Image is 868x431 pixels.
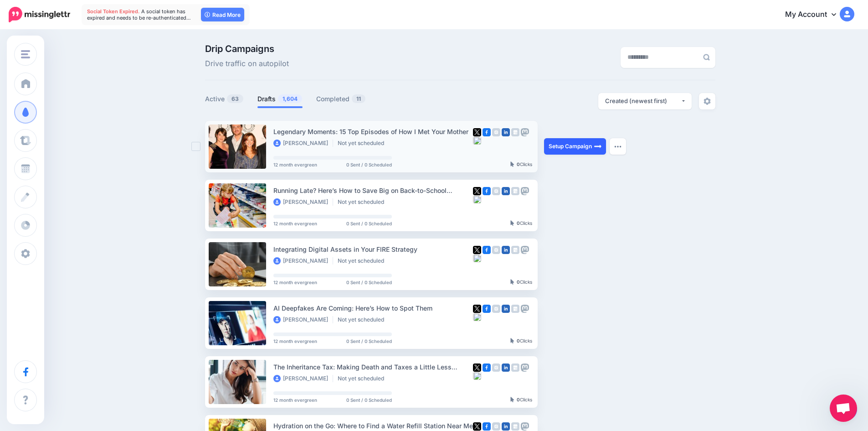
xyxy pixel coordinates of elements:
img: facebook-square.png [483,305,491,313]
img: search-grey-6.png [703,54,710,61]
img: linkedin-square.png [502,422,510,431]
img: mastodon-grey-square.png [521,187,529,195]
img: linkedin-square.png [502,128,510,136]
div: Integrating Digital Assets in Your FIRE Strategy [273,244,473,254]
img: facebook-square.png [483,363,491,372]
li: Not yet scheduled [338,140,389,147]
b: 0 [517,338,520,343]
a: Active63 [205,93,244,104]
div: Legendary Moments: 15 Top Episodes of How I Met Your Mother [273,126,473,137]
button: Created (newest first) [598,93,692,109]
img: facebook-square.png [483,246,491,254]
b: 0 [517,220,520,226]
span: 12 month evergreen [273,162,317,167]
span: 0 Sent / 0 Scheduled [346,221,392,226]
a: Completed11 [316,93,366,104]
img: facebook-square.png [483,422,491,431]
img: facebook-square.png [483,187,491,195]
li: [PERSON_NAME] [273,375,333,382]
img: dots.png [614,145,621,148]
img: pointer-grey-darker.png [510,220,514,226]
img: bluesky-square.png [473,195,481,203]
img: arrow-long-right-white.png [594,143,601,150]
img: bluesky-square.png [473,313,481,321]
span: 11 [352,94,365,103]
b: 0 [517,279,520,285]
span: Drip Campaigns [205,44,289,53]
span: 12 month evergreen [273,398,317,402]
img: pointer-grey-darker.png [510,397,514,402]
b: 0 [517,161,520,167]
span: Drive traffic on autopilot [205,58,289,70]
img: pointer-grey-darker.png [510,338,514,343]
span: 0 Sent / 0 Scheduled [346,339,392,343]
li: Not yet scheduled [338,316,389,323]
img: linkedin-square.png [502,363,510,372]
span: 12 month evergreen [273,221,317,226]
span: 0 Sent / 0 Scheduled [346,162,392,167]
img: instagram-grey-square.png [492,128,500,136]
img: instagram-grey-square.png [492,422,500,431]
a: Open chat [830,395,857,422]
b: 0 [517,397,520,402]
img: linkedin-square.png [502,187,510,195]
div: Clicks [510,280,532,285]
span: 63 [227,94,243,103]
img: twitter-square.png [473,187,481,195]
span: 0 Sent / 0 Scheduled [346,280,392,285]
img: linkedin-square.png [502,305,510,313]
div: Clicks [510,221,532,226]
img: mastodon-grey-square.png [521,363,529,372]
span: 1,604 [278,94,302,103]
div: Clicks [510,162,532,167]
span: Social Token Expired. [87,8,140,15]
img: mastodon-grey-square.png [521,128,529,136]
div: Hydration on the Go: Where to Find a Water Refill Station Near Me [273,421,473,431]
img: instagram-grey-square.png [492,187,500,195]
img: instagram-grey-square.png [492,246,500,254]
img: facebook-square.png [483,128,491,136]
img: google_business-grey-square.png [511,128,519,136]
img: mastodon-grey-square.png [521,305,529,313]
li: [PERSON_NAME] [273,257,333,265]
img: bluesky-square.png [473,372,481,380]
img: pointer-grey-darker.png [510,279,514,285]
div: Clicks [510,338,532,344]
li: [PERSON_NAME] [273,316,333,323]
li: Not yet scheduled [338,375,389,382]
img: Missinglettr [9,7,70,22]
img: twitter-square.png [473,305,481,313]
li: [PERSON_NAME] [273,140,333,147]
span: 12 month evergreen [273,339,317,343]
div: AI Deepfakes Are Coming: Here’s How to Spot Them [273,303,473,313]
div: The Inheritance Tax: Making Death and Taxes a Little Less Certain [273,362,473,372]
img: google_business-grey-square.png [511,363,519,372]
img: mastodon-grey-square.png [521,246,529,254]
img: mastodon-grey-square.png [521,422,529,431]
li: Not yet scheduled [338,257,389,265]
li: [PERSON_NAME] [273,198,333,206]
div: Clicks [510,397,532,403]
span: 12 month evergreen [273,280,317,285]
div: Running Late? Here’s How to Save Big on Back-to-School Shopping [273,185,473,196]
img: google_business-grey-square.png [511,422,519,431]
img: google_business-grey-square.png [511,305,519,313]
img: twitter-square.png [473,128,481,136]
img: twitter-square.png [473,363,481,372]
img: pointer-grey-darker.png [510,161,514,167]
a: My Account [776,4,854,26]
img: bluesky-square.png [473,254,481,262]
li: Not yet scheduled [338,198,389,206]
img: twitter-square.png [473,246,481,254]
a: Read More [201,8,244,21]
img: settings-grey.png [704,98,711,105]
img: linkedin-square.png [502,246,510,254]
div: Created (newest first) [605,97,681,105]
img: instagram-grey-square.png [492,363,500,372]
a: Setup Campaign [544,138,606,155]
img: instagram-grey-square.png [492,305,500,313]
img: google_business-grey-square.png [511,187,519,195]
span: 0 Sent / 0 Scheduled [346,398,392,402]
img: twitter-square.png [473,422,481,431]
img: menu.png [21,50,30,58]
